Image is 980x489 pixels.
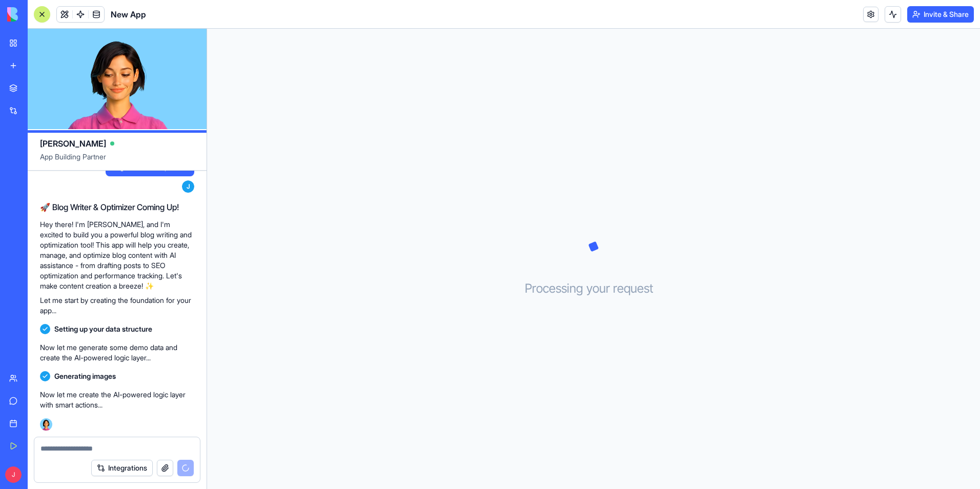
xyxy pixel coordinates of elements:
[40,137,106,150] span: [PERSON_NAME]
[40,201,194,213] h2: 🚀 Blog Writer & Optimizer Coming Up!
[40,152,194,170] span: App Building Partner
[111,8,146,21] span: New App
[40,390,194,410] p: Now let me create the AI-powered logic layer with smart actions...
[5,466,22,483] span: J
[182,180,194,193] span: J
[40,295,194,316] p: Let me start by creating the foundation for your app...
[7,7,71,22] img: logo
[907,6,974,23] button: Invite & Share
[40,342,194,363] p: Now let me generate some demo data and create the AI-powered logic layer...
[40,418,52,431] img: Ella_00000_wcx2te.png
[525,280,663,297] h3: Processing your request
[54,324,152,334] span: Setting up your data structure
[54,371,116,381] span: Generating images
[91,460,153,476] button: Integrations
[40,219,194,291] p: Hey there! I'm [PERSON_NAME], and I'm excited to build you a powerful blog writing and optimizati...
